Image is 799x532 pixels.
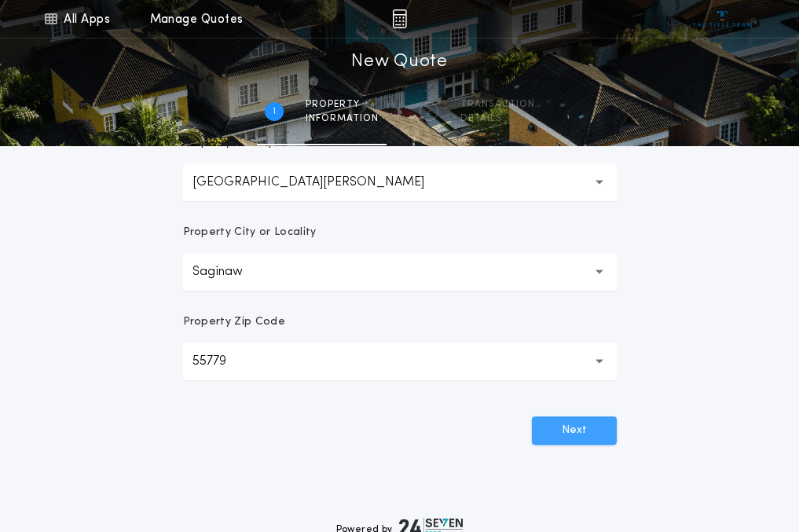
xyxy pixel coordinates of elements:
[351,50,447,75] h1: New Quote
[192,173,449,192] p: [GEOGRAPHIC_DATA][PERSON_NAME]
[273,105,276,118] h2: 1
[183,253,617,291] button: Saginaw
[192,352,251,371] p: 55779
[192,262,268,281] p: Saginaw
[306,98,379,111] span: Property
[426,105,431,118] h2: 2
[460,98,535,111] span: Transaction
[306,112,379,125] span: information
[532,416,617,445] button: Next
[183,343,617,380] button: 55779
[693,11,752,27] img: vs-icon
[183,314,285,330] p: Property Zip Code
[392,9,407,28] img: img
[183,225,317,240] p: Property City or Locality
[183,163,617,201] button: [GEOGRAPHIC_DATA][PERSON_NAME]
[460,112,535,125] span: details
